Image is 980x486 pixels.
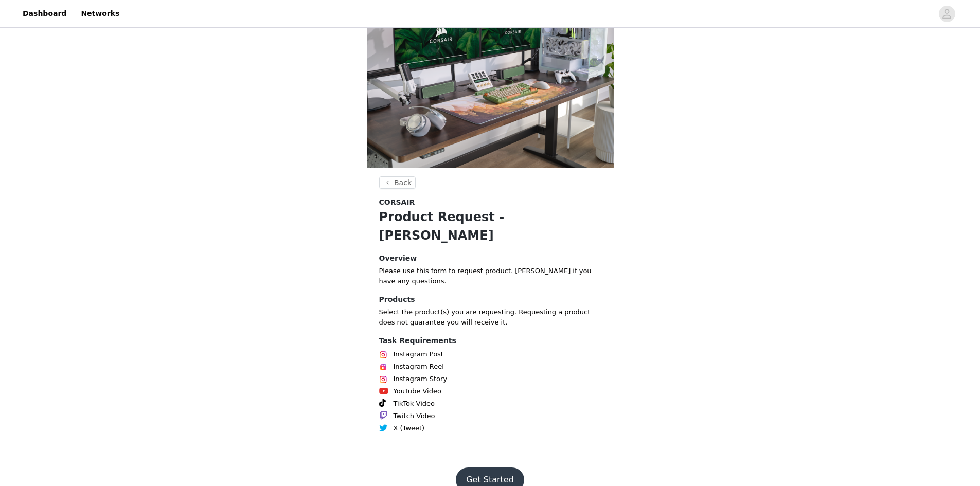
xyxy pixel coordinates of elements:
[379,363,387,371] img: Instagram Reels Icon
[75,2,126,25] a: Networks
[942,6,952,22] div: avatar
[379,307,601,327] p: Select the product(s) you are requesting. Requesting a product does not guarantee you will receiv...
[379,176,416,189] button: Back
[379,197,415,208] span: CORSAIR
[379,294,601,305] h4: Products
[394,411,435,421] span: Twitch Video
[379,335,601,346] h4: Task Requirements
[394,374,448,384] span: Instagram Story
[379,375,387,384] img: Instagram Icon
[394,349,443,359] span: Instagram Post
[379,351,387,359] img: Instagram Icon
[379,253,601,264] h4: Overview
[16,2,73,25] a: Dashboard
[394,386,441,397] span: YouTube Video
[394,399,435,409] span: TikTok Video
[394,362,444,372] span: Instagram Reel
[379,208,601,245] h1: Product Request - [PERSON_NAME]
[394,423,425,434] span: X (Tweet)
[379,266,601,286] p: Please use this form to request product. [PERSON_NAME] if you have any questions.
